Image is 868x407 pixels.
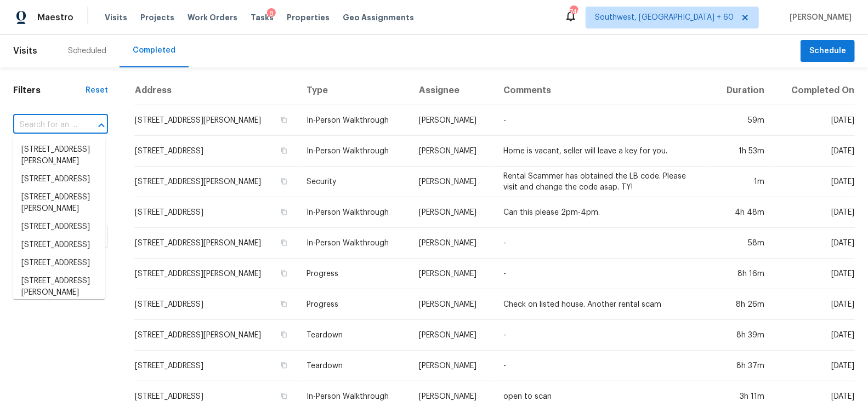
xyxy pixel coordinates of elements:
[134,228,298,259] td: [STREET_ADDRESS][PERSON_NAME]
[773,259,855,289] td: [DATE]
[298,259,410,289] td: Progress
[410,76,495,105] th: Assignee
[773,167,855,197] td: [DATE]
[105,12,127,23] span: Visits
[134,167,298,197] td: [STREET_ADDRESS][PERSON_NAME]
[495,76,711,105] th: Comments
[773,289,855,320] td: [DATE]
[279,391,289,401] button: Copy Address
[279,115,289,125] button: Copy Address
[773,228,855,259] td: [DATE]
[495,320,711,351] td: -
[298,136,410,167] td: In-Person Walkthrough
[298,167,410,197] td: Security
[711,351,774,381] td: 8h 37m
[251,14,274,21] span: Tasks
[773,76,855,105] th: Completed On
[410,320,495,351] td: [PERSON_NAME]
[773,320,855,351] td: [DATE]
[134,197,298,228] td: [STREET_ADDRESS]
[495,289,711,320] td: Check on listed house. Another rental scam
[773,351,855,381] td: [DATE]
[298,228,410,259] td: In-Person Walkthrough
[495,197,711,228] td: Can this please 2pm-4pm.
[410,351,495,381] td: [PERSON_NAME]
[279,360,289,370] button: Copy Address
[13,218,105,236] li: [STREET_ADDRESS]
[134,259,298,289] td: [STREET_ADDRESS][PERSON_NAME]
[13,85,86,96] h1: Filters
[343,12,414,23] span: Geo Assignments
[134,320,298,351] td: [STREET_ADDRESS][PERSON_NAME]
[140,12,174,23] span: Projects
[13,117,77,134] input: Search for an address...
[279,207,289,217] button: Copy Address
[410,228,495,259] td: [PERSON_NAME]
[595,12,734,23] span: Southwest, [GEOGRAPHIC_DATA] + 60
[298,351,410,381] td: Teardown
[13,188,105,218] li: [STREET_ADDRESS][PERSON_NAME]
[410,136,495,167] td: [PERSON_NAME]
[410,105,495,136] td: [PERSON_NAME]
[68,45,106,56] div: Scheduled
[298,76,410,105] th: Type
[410,259,495,289] td: [PERSON_NAME]
[134,351,298,381] td: [STREET_ADDRESS]
[279,176,289,186] button: Copy Address
[134,76,298,105] th: Address
[495,351,711,381] td: -
[711,289,774,320] td: 8h 26m
[279,268,289,278] button: Copy Address
[86,85,108,96] div: Reset
[13,272,105,302] li: [STREET_ADDRESS][PERSON_NAME]
[495,105,711,136] td: -
[13,141,105,170] li: [STREET_ADDRESS][PERSON_NAME]
[134,105,298,136] td: [STREET_ADDRESS][PERSON_NAME]
[133,45,175,56] div: Completed
[13,236,105,254] li: [STREET_ADDRESS]
[711,259,774,289] td: 8h 16m
[410,167,495,197] td: [PERSON_NAME]
[801,40,855,62] button: Schedule
[298,197,410,228] td: In-Person Walkthrough
[495,228,711,259] td: -
[773,197,855,228] td: [DATE]
[711,320,774,351] td: 8h 39m
[809,44,846,58] span: Schedule
[410,197,495,228] td: [PERSON_NAME]
[37,12,73,23] span: Maestro
[94,118,109,133] button: Close
[711,228,774,259] td: 58m
[13,254,105,272] li: [STREET_ADDRESS]
[495,167,711,197] td: Rental Scammer has obtained the LB code. Please visit and change the code asap. TY!
[134,136,298,167] td: [STREET_ADDRESS]
[287,12,330,23] span: Properties
[570,7,577,18] div: 746
[13,170,105,188] li: [STREET_ADDRESS]
[773,105,855,136] td: [DATE]
[410,289,495,320] td: [PERSON_NAME]
[298,320,410,351] td: Teardown
[188,12,237,23] span: Work Orders
[298,105,410,136] td: In-Person Walkthrough
[13,39,37,63] span: Visits
[279,146,289,156] button: Copy Address
[495,136,711,167] td: Home is vacant, seller will leave a key for you.
[711,105,774,136] td: 59m
[279,299,289,309] button: Copy Address
[711,167,774,197] td: 1m
[785,12,852,23] span: [PERSON_NAME]
[298,289,410,320] td: Progress
[773,136,855,167] td: [DATE]
[267,8,276,19] div: 8
[279,330,289,340] button: Copy Address
[279,238,289,248] button: Copy Address
[134,289,298,320] td: [STREET_ADDRESS]
[711,197,774,228] td: 4h 48m
[711,136,774,167] td: 1h 53m
[711,76,774,105] th: Duration
[495,259,711,289] td: -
